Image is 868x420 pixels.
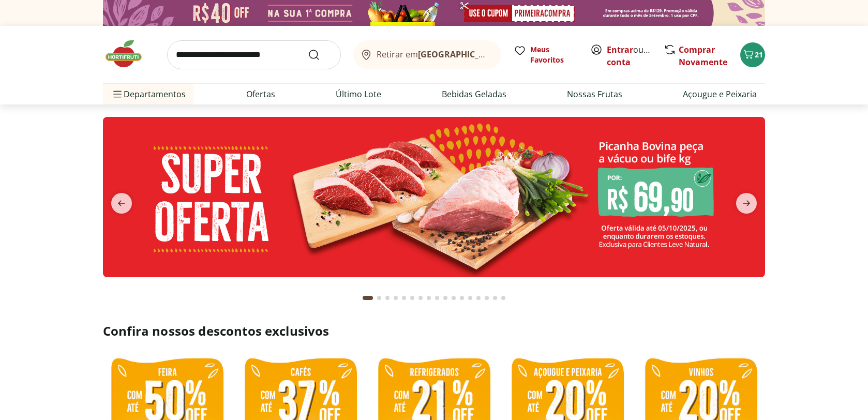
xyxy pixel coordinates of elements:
[425,286,433,310] button: Go to page 8 from fs-carousel
[442,88,506,100] a: Bebidas Geladas
[400,286,408,310] button: Go to page 5 from fs-carousel
[103,117,765,277] img: super oferta
[441,286,450,310] button: Go to page 10 from fs-carousel
[416,286,425,310] button: Go to page 7 from fs-carousel
[683,88,757,100] a: Açougue e Peixaria
[167,40,341,69] input: search
[474,286,483,310] button: Go to page 14 from fs-carousel
[567,88,622,100] a: Nossas Frutas
[499,286,507,310] button: Go to page 17 from fs-carousel
[377,50,491,59] span: Retirar em
[433,286,441,310] button: Go to page 9 from fs-carousel
[383,286,392,310] button: Go to page 3 from fs-carousel
[679,44,727,68] a: Comprar Novamente
[103,193,140,214] button: previous
[450,286,458,310] button: Go to page 11 from fs-carousel
[392,286,400,310] button: Go to page 4 from fs-carousel
[607,43,653,68] span: ou
[514,44,578,65] a: Meus Favoritos
[103,323,765,339] h2: Confira nossos descontos exclusivos
[740,42,765,67] button: Carrinho
[308,49,333,61] button: Submit Search
[408,286,416,310] button: Go to page 6 from fs-carousel
[607,44,633,55] a: Entrar
[491,286,499,310] button: Go to page 16 from fs-carousel
[530,44,578,65] span: Meus Favoritos
[466,286,474,310] button: Go to page 13 from fs-carousel
[336,88,381,100] a: Último Lote
[111,82,124,107] button: Menu
[483,286,491,310] button: Go to page 15 from fs-carousel
[728,193,765,214] button: next
[103,38,155,69] img: Hortifruti
[755,50,763,59] span: 21
[353,40,501,69] button: Retirar em[GEOGRAPHIC_DATA]/[GEOGRAPHIC_DATA]
[375,286,383,310] button: Go to page 2 from fs-carousel
[418,49,592,60] b: [GEOGRAPHIC_DATA]/[GEOGRAPHIC_DATA]
[111,82,186,107] span: Departamentos
[458,286,466,310] button: Go to page 12 from fs-carousel
[246,88,275,100] a: Ofertas
[361,286,375,310] button: Current page from fs-carousel
[607,44,664,68] a: Criar conta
